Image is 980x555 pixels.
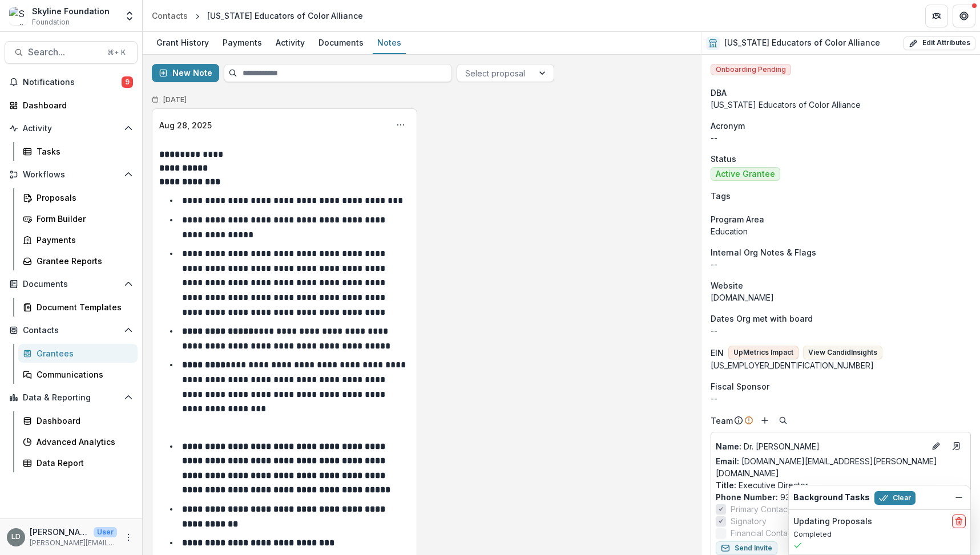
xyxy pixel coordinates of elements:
div: Communications [37,368,128,380]
span: Contacts [23,326,119,335]
div: Contacts [152,10,188,22]
p: Dr. [PERSON_NAME] [716,440,925,452]
span: Notifications [23,78,122,87]
button: Notifications9 [5,73,138,91]
span: Signatory [731,515,767,527]
span: Foundation [32,17,70,27]
span: Title : [716,480,736,490]
p: [PERSON_NAME][EMAIL_ADDRESS][DOMAIN_NAME] [30,538,117,548]
button: Edit Attributes [904,37,975,50]
div: [US_STATE] Educators of Color Alliance [207,10,363,22]
div: Form Builder [37,213,128,225]
a: Email: [DOMAIN_NAME][EMAIL_ADDRESS][PERSON_NAME][DOMAIN_NAME] [716,455,966,479]
div: Aug 28, 2025 [159,119,212,131]
p: EIN [711,347,724,359]
div: Notes [373,34,406,51]
a: Activity [271,32,309,54]
button: New Note [152,64,219,82]
button: Partners [925,5,948,27]
a: Form Builder [18,209,138,228]
div: Lisa Dinh [11,533,21,541]
div: Payments [218,34,267,51]
h2: Updating Proposals [793,517,872,526]
a: Proposals [18,188,138,207]
div: Document Templates [37,301,128,313]
button: Add [758,414,772,427]
button: UpMetrics Impact [728,346,798,359]
a: Advanced Analytics [18,432,138,451]
button: More [122,530,135,544]
span: Internal Org Notes & Flags [711,246,816,258]
span: Activity [23,124,119,133]
button: View CandidInsights [803,346,882,359]
div: Data Report [37,457,128,469]
span: DBA [711,87,727,99]
p: 931.561.6640 [716,491,966,503]
p: Education [711,225,971,237]
a: Payments [18,230,138,249]
a: Communications [18,365,138,384]
a: Dashboard [5,96,138,115]
div: Advanced Analytics [37,436,128,448]
div: Grantee Reports [37,255,128,267]
div: Proposals [37,192,128,204]
button: Open Documents [5,275,138,293]
span: Financial Contact [731,527,795,539]
span: Acronym [711,120,745,132]
div: Grant History [152,34,213,51]
div: Documents [314,34,368,51]
div: Payments [37,234,128,246]
a: Grant History [152,32,213,54]
span: Website [711,279,743,291]
p: Completed [793,529,966,540]
p: -- [711,258,971,270]
a: [DOMAIN_NAME] [711,293,774,302]
h2: Background Tasks [793,493,870,503]
a: Notes [373,32,406,54]
p: -- [711,325,971,337]
span: Onboarding Pending [711,64,791,75]
div: Dashboard [37,415,128,427]
a: Grantees [18,344,138,363]
div: [US_STATE] Educators of Color Alliance [711,99,971,111]
button: Open Workflows [5,165,138,184]
a: Documents [314,32,368,54]
div: Tasks [37,145,128,157]
button: Search... [5,41,138,64]
h2: [DATE] [163,96,187,104]
span: Documents [23,279,119,289]
a: Contacts [147,7,192,24]
button: Edit [929,439,943,453]
span: Search... [28,47,100,58]
a: Grantee Reports [18,252,138,270]
button: Dismiss [952,491,966,504]
p: Executive Director [716,479,966,491]
a: Go to contact [947,437,966,455]
img: Skyline Foundation [9,7,27,25]
span: Phone Number : [716,492,778,502]
span: Dates Org met with board [711,313,813,325]
a: Data Report [18,453,138,472]
span: Name : [716,441,741,451]
h2: [US_STATE] Educators of Color Alliance [724,38,880,48]
a: Tasks [18,142,138,161]
div: Dashboard [23,99,128,111]
div: Activity [271,34,309,51]
button: Clear [874,491,916,505]
p: [PERSON_NAME] [30,526,89,538]
div: Grantees [37,347,128,359]
button: Open Activity [5,119,138,137]
button: Search [776,414,790,427]
a: Name: Dr. [PERSON_NAME] [716,440,925,452]
span: 9 [122,76,133,88]
span: Workflows [23,170,119,180]
a: Document Templates [18,298,138,317]
button: Send Invite [716,541,777,555]
span: Program Area [711,213,764,225]
button: Open Data & Reporting [5,388,138,407]
span: Primary Contact [731,503,790,515]
p: Team [711,415,733,427]
button: Open entity switcher [122,5,138,27]
p: -- [711,132,971,144]
div: [US_EMPLOYER_IDENTIFICATION_NUMBER] [711,359,971,371]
